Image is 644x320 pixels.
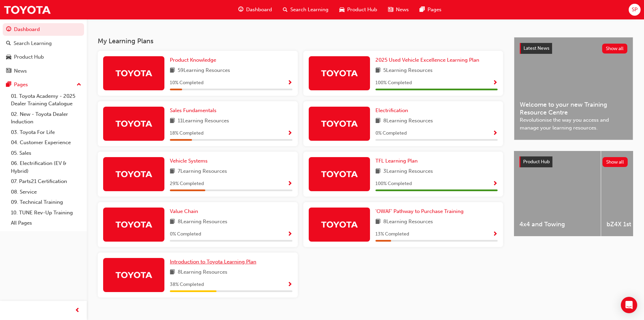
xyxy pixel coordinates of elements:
[170,107,219,115] a: Sales Fundamentals
[6,68,11,74] span: news-icon
[514,37,633,140] a: Latest NewsShow allWelcome to your new Training Resource CentreRevolutionise the way you access a...
[375,218,381,226] span: book-icon
[14,40,52,47] div: Search Learning
[339,5,344,14] span: car-icon
[287,282,292,288] span: Show Progress
[375,208,466,215] a: 'OWAF' Pathway to Purchase Training
[520,43,627,54] a: Latest NewsShow all
[375,157,420,165] a: TFL Learning Plan
[8,109,84,127] a: 02. New - Toyota Dealer Induction
[3,22,84,78] button: DashboardSearch LearningProduct HubNews
[375,57,479,63] span: 2025 Used Vehicle Excellence Learning Plan
[520,116,627,132] span: Revolutionise the way you access and manage your learning resources.
[420,5,425,14] span: pages-icon
[178,268,227,277] span: 8 Learning Resources
[170,157,210,165] a: Vehicle Systems
[170,56,219,64] a: Product Knowledge
[375,56,482,64] a: 2025 Used Vehicle Excellence Learning Plan
[493,131,498,137] span: Show Progress
[375,167,381,176] span: book-icon
[6,27,11,33] span: guage-icon
[375,107,411,115] a: Electrification
[6,54,11,60] span: car-icon
[287,180,292,188] button: Show Progress
[14,67,27,75] div: News
[602,157,628,167] button: Show all
[8,91,84,109] a: 01. Toyota Academy - 2025 Dealer Training Catalogue
[287,280,292,289] button: Show Progress
[321,168,358,180] img: Trak
[388,5,393,14] span: news-icon
[8,218,84,228] a: All Pages
[375,107,408,113] span: Electrification
[428,6,441,14] span: Pages
[287,79,292,87] button: Show Progress
[347,6,377,14] span: Product Hub
[6,82,11,88] span: pages-icon
[524,45,549,51] span: Latest News
[493,230,498,239] button: Show Progress
[14,53,44,61] div: Product Hub
[14,81,28,89] div: Pages
[321,118,358,129] img: Trak
[493,180,498,188] button: Show Progress
[170,218,175,226] span: book-icon
[414,3,447,17] a: pages-iconPages
[375,208,464,214] span: 'OWAF' Pathway to Purchase Training
[8,208,84,218] a: 10. TUNE Rev-Up Training
[3,65,84,77] a: News
[170,129,204,137] span: 18 % Completed
[287,129,292,138] button: Show Progress
[77,80,81,89] span: up-icon
[170,281,204,289] span: 38 % Completed
[383,117,433,125] span: 8 Learning Resources
[383,218,433,226] span: 8 Learning Resources
[287,181,292,187] span: Show Progress
[283,5,288,14] span: search-icon
[621,297,637,313] div: Open Intercom Messenger
[178,167,227,176] span: 7 Learning Resources
[321,67,358,79] img: Trak
[246,6,272,14] span: Dashboard
[178,218,227,226] span: 8 Learning Resources
[602,44,628,54] button: Show all
[178,66,230,75] span: 59 Learning Resources
[170,180,204,188] span: 29 % Completed
[3,2,51,17] img: Trak
[8,176,84,187] a: 07. Parts21 Certification
[170,208,198,214] span: Value Chain
[287,80,292,86] span: Show Progress
[98,37,503,45] h3: My Learning Plans
[629,4,641,16] button: SP
[519,220,595,228] span: 4x4 and Towing
[290,6,328,14] span: Search Learning
[8,187,84,197] a: 08. Service
[170,259,256,265] span: Introduction to Toyota Learning Plan
[75,306,80,315] span: prev-icon
[519,156,628,167] a: Product HubShow all
[396,6,409,14] span: News
[170,117,175,125] span: book-icon
[115,118,152,129] img: Trak
[170,158,208,164] span: Vehicle Systems
[115,168,152,180] img: Trak
[375,158,418,164] span: TFL Learning Plan
[514,151,601,236] a: 4x4 and Towing
[375,180,412,188] span: 100 % Completed
[375,230,409,238] span: 13 % Completed
[170,230,201,238] span: 0 % Completed
[170,258,259,266] a: Introduction to Toyota Learning Plan
[375,66,381,75] span: book-icon
[287,231,292,238] span: Show Progress
[170,57,216,63] span: Product Knowledge
[115,218,152,230] img: Trak
[632,6,638,14] span: SP
[287,230,292,239] button: Show Progress
[277,3,334,17] a: search-iconSearch Learning
[493,129,498,138] button: Show Progress
[321,218,358,230] img: Trak
[8,127,84,138] a: 03. Toyota For Life
[170,79,204,87] span: 10 % Completed
[493,79,498,87] button: Show Progress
